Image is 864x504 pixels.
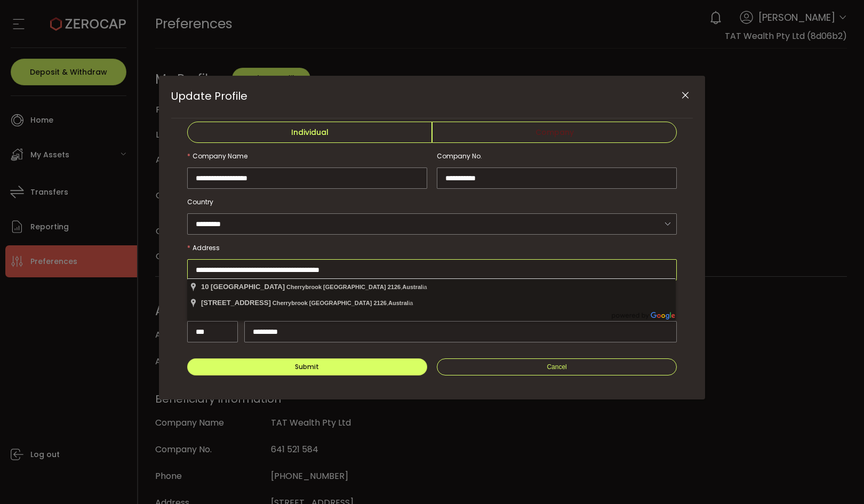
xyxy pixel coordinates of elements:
[295,362,319,371] span: Submit
[323,284,386,290] span: [GEOGRAPHIC_DATA]
[159,76,705,399] div: Update Profile
[373,300,386,306] span: 2126
[811,453,864,504] iframe: Chat Widget
[201,299,271,307] span: [STREET_ADDRESS]
[201,283,209,291] span: 10
[437,358,677,375] button: Cancel
[187,358,427,375] button: Submit
[676,86,694,105] button: Close
[273,300,308,306] span: Cherrybrook
[286,284,322,290] span: Cherrybrook
[187,122,432,143] span: Individual
[211,283,285,291] span: [GEOGRAPHIC_DATA]
[286,284,427,290] span: , ia
[547,363,566,371] span: Cancel
[388,300,409,306] span: Austral
[388,284,401,290] span: 2126
[402,284,422,290] span: Austral
[432,122,677,143] span: Company
[309,300,372,306] span: [GEOGRAPHIC_DATA]
[171,89,247,103] span: Update Profile
[273,300,413,306] span: , ia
